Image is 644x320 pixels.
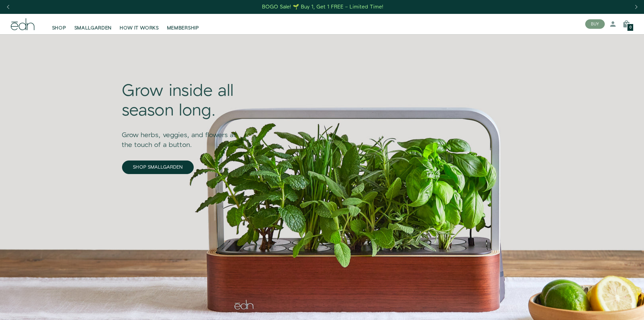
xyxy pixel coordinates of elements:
[48,17,70,31] a: SHOP
[163,17,203,31] a: MEMBERSHIP
[262,3,383,10] div: BOGO Sale! 🌱 Buy 1, Get 1 FREE – Limited Time!
[52,25,66,31] span: SHOP
[122,82,246,121] div: Grow inside all season long.
[70,17,116,31] a: SMALLGARDEN
[74,25,112,31] span: SMALLGARDEN
[167,25,199,31] span: MEMBERSHIP
[116,17,163,31] a: HOW IT WORKS
[122,161,194,174] a: SHOP SMALLGARDEN
[629,26,631,29] span: 0
[120,25,159,31] span: HOW IT WORKS
[592,300,637,317] iframe: Opens a widget where you can find more information
[122,121,246,150] div: Grow herbs, veggies, and flowers at the touch of a button.
[261,2,384,12] a: BOGO Sale! 🌱 Buy 1, Get 1 FREE – Limited Time!
[585,19,605,29] button: BUY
